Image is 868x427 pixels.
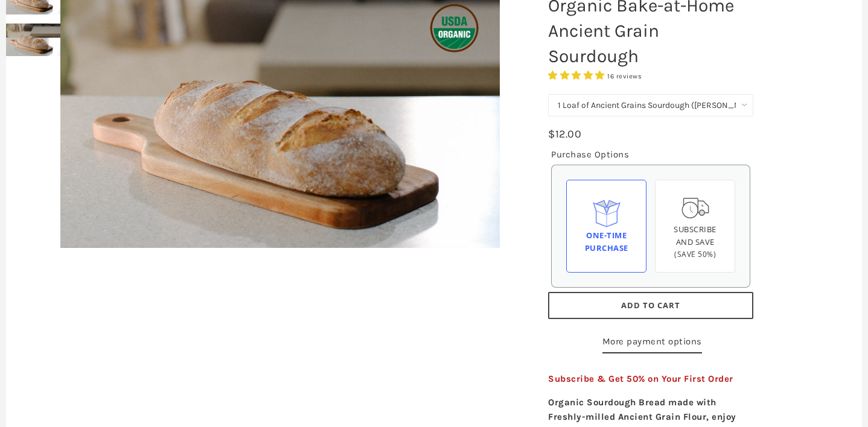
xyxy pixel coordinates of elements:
span: (Save 50%) [674,249,716,259]
legend: Purchase Options [551,147,629,162]
span: 16 reviews [607,72,642,80]
span: Subscribe & Get 50% on Your First Order [548,373,733,384]
div: One-time Purchase [576,229,636,255]
span: Subscribe and save [674,224,716,247]
span: Add to Cart [621,300,680,311]
img: Organic Bake-at-Home Ancient Grain Sourdough [6,24,60,57]
a: More payment options [602,334,702,353]
div: $12.00 [548,125,581,143]
button: Add to Cart [548,292,753,319]
span: 4.75 stars [548,70,607,81]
